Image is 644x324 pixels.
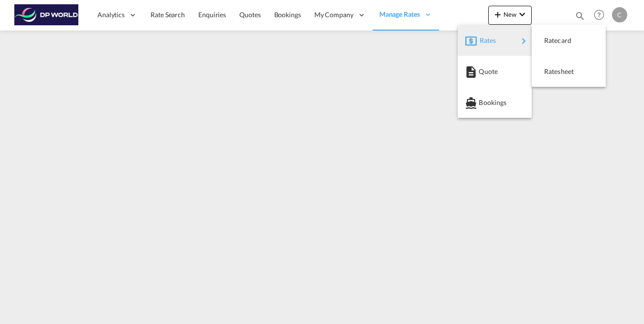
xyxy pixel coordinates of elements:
span: Rates [480,31,491,50]
button: Bookings [458,87,532,118]
md-icon: icon-chevron-right [518,35,529,47]
div: Quote [465,60,524,84]
span: Quote [479,62,489,81]
button: Quote [458,56,532,87]
div: Bookings [465,91,524,115]
span: Bookings [479,93,489,112]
